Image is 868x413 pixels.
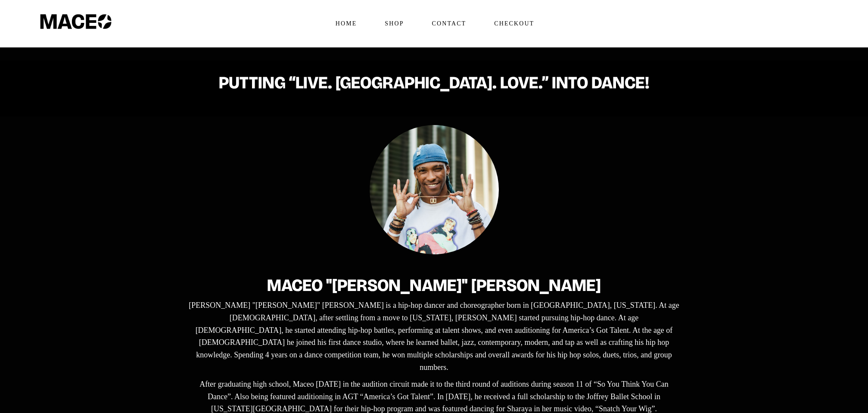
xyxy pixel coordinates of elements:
span: Checkout [490,17,538,31]
span: Shop [381,17,407,31]
span: Contact [428,17,470,31]
img: Maceo Harrison [370,125,499,254]
h2: Maceo "[PERSON_NAME]" [PERSON_NAME] [187,276,682,295]
p: [PERSON_NAME] "[PERSON_NAME]" [PERSON_NAME] is a hip-hop dancer and choreographer born in [GEOGRA... [187,299,682,374]
span: Home [332,17,361,31]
